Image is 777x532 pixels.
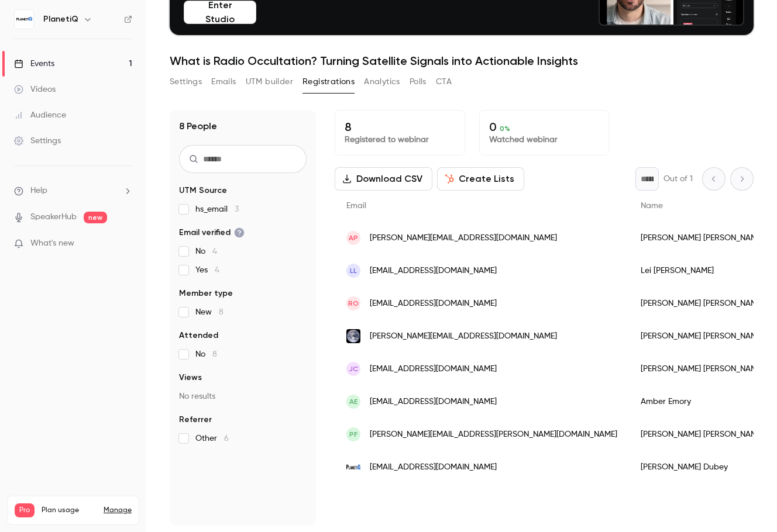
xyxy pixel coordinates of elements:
[370,298,497,310] span: [EMAIL_ADDRESS][DOMAIN_NAME]
[346,460,360,474] img: planetiq.com
[349,233,358,243] span: AP
[179,372,202,384] span: Views
[349,429,357,440] span: PF
[104,506,132,515] a: Manage
[370,265,497,277] span: [EMAIL_ADDRESS][DOMAIN_NAME]
[14,58,54,70] div: Events
[364,72,400,91] button: Analytics
[629,353,775,385] div: [PERSON_NAME] [PERSON_NAME]
[629,418,775,451] div: [PERSON_NAME] [PERSON_NAME]
[14,109,66,121] div: Audience
[489,134,600,146] p: Watched webinar
[15,10,33,29] img: PlanetiQ
[335,167,432,191] button: Download CSV
[179,391,307,402] p: No results
[14,135,61,147] div: Settings
[179,414,212,426] span: Referrer
[500,125,510,133] span: 0 %
[30,237,74,250] span: What's new
[349,364,358,374] span: JC
[370,396,497,408] span: [EMAIL_ADDRESS][DOMAIN_NAME]
[629,451,775,483] div: [PERSON_NAME] Dubey
[370,363,497,375] span: [EMAIL_ADDRESS][DOMAIN_NAME]
[215,266,219,274] span: 4
[246,72,293,91] button: UTM builder
[348,298,359,309] span: RO
[235,205,239,213] span: 3
[212,247,217,255] span: 4
[663,173,693,185] p: Out of 1
[179,227,245,239] span: Email verified
[629,287,775,320] div: [PERSON_NAME] [PERSON_NAME]
[15,503,35,517] span: Pro
[195,348,217,360] span: No
[184,1,256,24] button: Enter Studio
[195,203,239,215] span: hs_email
[489,120,600,134] p: 0
[370,429,617,441] span: [PERSON_NAME][EMAIL_ADDRESS][PERSON_NAME][DOMAIN_NAME]
[629,222,775,254] div: [PERSON_NAME] [PERSON_NAME]
[195,246,217,257] span: No
[410,72,427,91] button: Polls
[179,185,227,196] span: UTM Source
[219,308,224,316] span: 8
[345,134,455,146] p: Registered to webinar
[179,330,218,341] span: Attended
[436,72,452,91] button: CTA
[14,84,56,95] div: Videos
[345,120,455,134] p: 8
[179,185,307,444] section: facet-groups
[170,72,202,91] button: Settings
[224,434,229,443] span: 6
[179,119,217,133] h1: 8 People
[30,211,77,223] a: SpeakerHub
[170,54,754,68] h1: What is Radio Occultation? Turning Satellite Signals into Actionable Insights
[84,212,107,223] span: new
[195,306,224,318] span: New
[211,72,236,91] button: Emails
[370,232,557,244] span: [PERSON_NAME][EMAIL_ADDRESS][DOMAIN_NAME]
[195,433,229,444] span: Other
[370,461,497,474] span: [EMAIL_ADDRESS][DOMAIN_NAME]
[350,265,357,276] span: LL
[179,288,233,299] span: Member type
[14,185,132,197] li: help-dropdown-opener
[349,396,357,407] span: AE
[195,264,219,276] span: Yes
[212,350,217,358] span: 8
[42,506,97,515] span: Plan usage
[629,254,775,287] div: Lei [PERSON_NAME]
[641,202,663,210] span: Name
[437,167,524,191] button: Create Lists
[302,72,355,91] button: Registrations
[30,185,47,197] span: Help
[629,385,775,418] div: Amber Emory
[370,330,557,343] span: [PERSON_NAME][EMAIL_ADDRESS][DOMAIN_NAME]
[346,329,360,343] img: andonetech.com
[629,320,775,353] div: [PERSON_NAME] [PERSON_NAME]
[43,13,78,25] h6: PlanetiQ
[346,202,366,210] span: Email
